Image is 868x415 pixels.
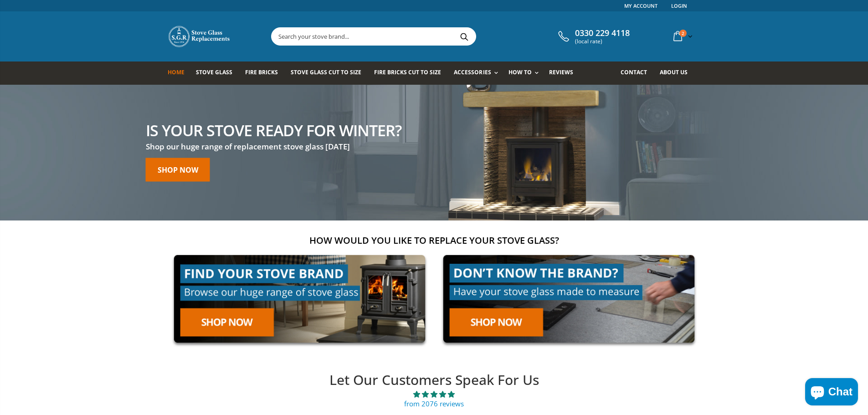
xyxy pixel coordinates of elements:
[575,38,630,45] span: (local rate)
[621,68,647,76] span: Contact
[146,122,401,138] h2: Is your stove ready for winter?
[660,68,688,76] span: About us
[437,249,701,349] img: made-to-measure-cta_2cd95ceb-d519-4648-b0cf-d2d338fdf11f.jpg
[168,61,191,85] a: Home
[556,28,630,45] a: 0330 229 4118 (local rate)
[575,28,630,38] span: 0330 229 4118
[146,158,210,181] a: Shop now
[245,61,285,85] a: Fire Bricks
[374,61,448,85] a: Fire Bricks Cut To Size
[245,68,278,76] span: Fire Bricks
[454,61,502,85] a: Accessories
[168,25,231,48] img: Stove Glass Replacement
[670,27,694,45] a: 2
[168,249,431,349] img: find-your-brand-cta_9b334d5d-5c94-48ed-825f-d7972bbdebd0.jpg
[168,68,185,76] span: Home
[660,61,694,85] a: About us
[196,68,232,76] span: Stove Glass
[146,141,401,152] h3: Shop our huge range of replacement stove glass [DATE]
[168,234,701,246] h2: How would you like to replace your stove glass?
[404,399,464,408] a: from 2076 reviews
[374,68,441,76] span: Fire Bricks Cut To Size
[164,371,704,389] h2: Let Our Customers Speak For Us
[621,61,654,85] a: Contact
[454,28,475,45] button: Search
[272,28,578,45] input: Search your stove brand...
[549,68,573,76] span: Reviews
[802,378,861,408] inbox-online-store-chat: Shopify online store chat
[164,389,704,409] a: 4.89 stars from 2076 reviews
[508,61,543,85] a: How To
[164,389,704,399] span: 4.89 stars
[679,30,687,37] span: 2
[508,68,532,76] span: How To
[549,61,580,85] a: Reviews
[454,68,491,76] span: Accessories
[196,61,239,85] a: Stove Glass
[291,68,361,76] span: Stove Glass Cut To Size
[291,61,368,85] a: Stove Glass Cut To Size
